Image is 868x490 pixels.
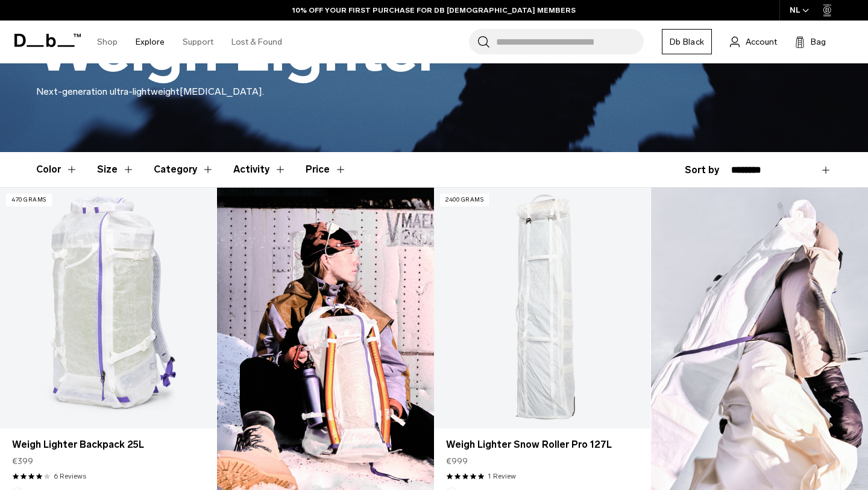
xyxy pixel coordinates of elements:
[233,152,286,187] button: Toggle Filter
[662,29,712,54] a: Db Black
[136,21,165,63] a: Explore
[306,152,347,187] button: Toggle Price
[795,34,826,49] button: Bag
[154,152,214,187] button: Toggle Filter
[440,194,489,206] p: 2400 grams
[446,437,638,452] a: Weigh Lighter Snow Roller Pro 127L
[446,455,468,468] span: €999
[434,188,650,428] a: Weigh Lighter Snow Roller Pro 127L
[36,86,180,97] span: Next-generation ultra-lightweight
[54,471,86,482] a: 6 reviews
[231,21,282,63] a: Lost & Found
[36,14,503,84] h1: Weigh Lighter™
[12,455,33,468] span: €399
[746,36,777,48] span: Account
[811,36,826,48] span: Bag
[36,152,78,187] button: Toggle Filter
[292,5,576,16] a: 10% OFF YOUR FIRST PURCHASE FOR DB [DEMOGRAPHIC_DATA] MEMBERS
[730,34,777,49] a: Account
[180,86,264,97] span: [MEDICAL_DATA].
[183,21,213,63] a: Support
[6,194,52,206] p: 470 grams
[488,471,516,482] a: 1 reviews
[97,152,134,187] button: Toggle Filter
[97,21,118,63] a: Shop
[12,437,204,452] a: Weigh Lighter Backpack 25L
[88,21,291,63] nav: Main Navigation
